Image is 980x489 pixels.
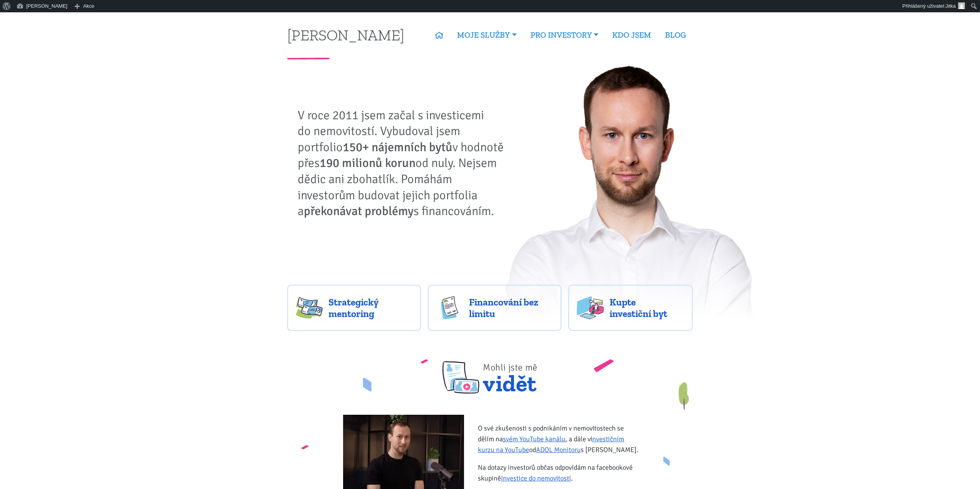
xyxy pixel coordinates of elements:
a: MOJE SLUŽBY [450,26,523,44]
span: Mohli jste mě [483,362,538,373]
span: vidět [483,352,538,394]
a: BLOG [658,26,693,44]
p: O své zkušenosti s podnikáním v nemovitostech se dělím na , a dále v od s [PERSON_NAME]. [478,423,641,455]
a: svém YouTube kanálu [503,435,565,443]
p: V roce 2011 jsem začal s investicemi do nemovitostí. Vybudoval jsem portfolio v hodnotě přes od n... [298,107,509,219]
p: Na dotazy investorů občas odpovídám na facebookové skupině . [478,462,641,484]
img: strategy [296,296,323,319]
img: flats [577,296,604,319]
a: [PERSON_NAME] [287,27,404,42]
a: PRO INVESTORY [524,26,605,44]
a: Kupte investiční byt [568,285,693,331]
span: Jitka [945,3,956,9]
span: Kupte investiční byt [610,296,684,319]
strong: 150+ nájemních bytů [343,140,452,155]
a: Investice do nemovitostí [501,474,571,482]
a: ADOL Monitoru [536,446,581,454]
img: finance [436,296,463,319]
strong: překonávat problémy [304,204,414,219]
span: Strategický mentoring [328,296,412,319]
a: Strategický mentoring [287,285,421,331]
span: Financování bez limitu [469,296,553,319]
a: Financování bez limitu [428,285,561,331]
strong: 190 milionů korun [320,155,415,170]
a: KDO JSEM [605,26,658,44]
